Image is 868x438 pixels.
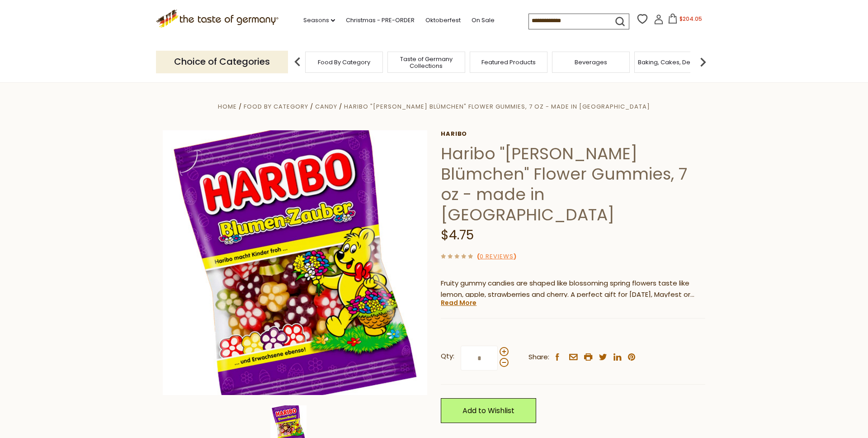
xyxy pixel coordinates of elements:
img: previous arrow [288,53,307,71]
a: Food By Category [244,102,308,111]
button: $204.05 [665,14,704,27]
h1: Haribo "[PERSON_NAME] Blümchen" Flower Gummies, 7 oz - made in [GEOGRAPHIC_DATA] [441,143,705,225]
a: Featured Products [481,59,536,66]
img: next arrow [694,53,712,71]
a: Haribo [441,130,705,138]
a: Christmas - PRE-ORDER [346,15,415,25]
a: Oktoberfest [425,15,461,25]
a: Baking, Cakes, Desserts [638,59,708,66]
span: Share: [528,352,549,363]
a: Food By Category [318,59,370,66]
span: $4.75 [441,226,474,244]
a: Taste of Germany Collections [390,56,462,69]
img: Haribo "Bunte Blümchen" Flower Gummies, 7 oz - made in Germany [163,130,427,395]
input: Qty: [461,346,498,371]
a: On Sale [472,15,495,25]
a: Beverages [575,59,607,66]
a: Candy [315,102,337,111]
span: ( ) [477,252,516,261]
span: $204.05 [679,15,702,23]
a: Read More [441,298,476,307]
p: Choice of Categories [156,51,288,73]
strong: Qty: [441,351,454,362]
p: Fruity gummy candies are shaped like blossoming spring flowers taste like lemon, apple, strawberr... [441,278,705,300]
a: 0 Reviews [480,252,514,262]
a: Home [218,102,237,111]
a: Add to Wishlist [441,398,536,423]
a: Seasons [303,15,335,25]
a: Haribo "[PERSON_NAME] Blümchen" Flower Gummies, 7 oz - made in [GEOGRAPHIC_DATA] [344,102,650,111]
